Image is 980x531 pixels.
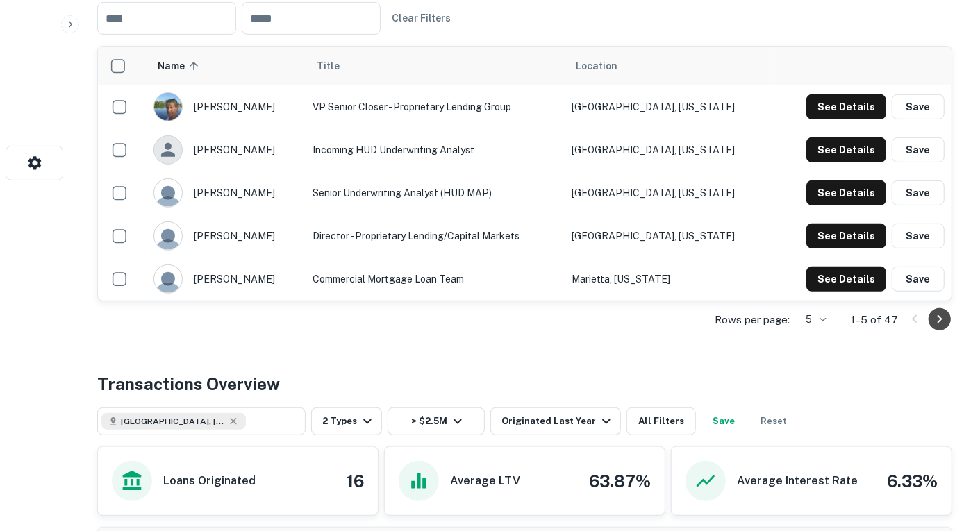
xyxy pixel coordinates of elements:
button: Save [892,180,945,205]
button: See Details [806,267,886,292]
h4: 16 [347,469,364,494]
div: [PERSON_NAME] [153,135,299,165]
th: Title [306,47,565,85]
h4: 63.87% [589,469,651,494]
th: Name [147,47,306,85]
span: Location [576,58,618,74]
span: Title [317,58,358,74]
div: 5 [795,310,829,330]
td: [GEOGRAPHIC_DATA], [US_STATE] [565,85,773,128]
button: Originated Last Year [490,407,621,435]
button: 2 Types [311,407,382,435]
h6: Average LTV [450,473,520,489]
button: Save [892,94,945,119]
img: 9c8pery4andzj6ohjkjp54ma2 [154,265,182,293]
div: [PERSON_NAME] [153,264,299,294]
th: Location [565,47,773,85]
td: [GEOGRAPHIC_DATA], [US_STATE] [565,171,773,214]
h6: Average Interest Rate [737,473,858,489]
img: 9c8pery4andzj6ohjkjp54ma2 [154,179,182,207]
div: [PERSON_NAME] [153,92,299,121]
button: Reset [751,407,796,435]
td: Director - Proprietary Lending/Capital Markets [306,214,565,258]
button: > $2.5M [388,407,485,435]
td: Marietta, [US_STATE] [565,258,773,301]
img: 9c8pery4andzj6ohjkjp54ma2 [154,222,182,250]
button: See Details [806,137,886,162]
button: Go to next page [929,308,951,330]
div: [PERSON_NAME] [153,178,299,208]
button: See Details [806,94,886,119]
button: Save [892,137,945,162]
span: [GEOGRAPHIC_DATA], [GEOGRAPHIC_DATA], [GEOGRAPHIC_DATA] [121,415,225,428]
p: 1–5 of 47 [851,312,898,328]
div: scrollable content [98,47,952,301]
button: Save your search to get updates of matches that match your search criteria. [701,407,746,435]
img: 1690293577103 [154,93,182,121]
button: Clear Filters [386,6,456,31]
td: [GEOGRAPHIC_DATA], [US_STATE] [565,128,773,171]
td: VP Senior Closer - Proprietary Lending Group [306,85,565,128]
span: Name [158,58,203,74]
div: Originated Last Year [501,413,615,430]
td: Senior Underwriting Analyst (HUD MAP) [306,171,565,214]
td: [GEOGRAPHIC_DATA], [US_STATE] [565,214,773,258]
button: All Filters [626,407,696,435]
button: Save [892,224,945,248]
button: See Details [806,224,886,248]
div: [PERSON_NAME] [153,221,299,251]
iframe: Chat Widget [911,420,980,487]
td: Incoming HUD Underwriting Analyst [306,128,565,171]
td: Commercial Mortgage Loan Team [306,258,565,301]
p: Rows per page: [715,312,790,328]
h4: 6.33% [887,469,938,494]
h6: Loans Originated [163,473,256,489]
button: Save [892,267,945,292]
h4: Transactions Overview [97,371,280,396]
button: See Details [806,180,886,205]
